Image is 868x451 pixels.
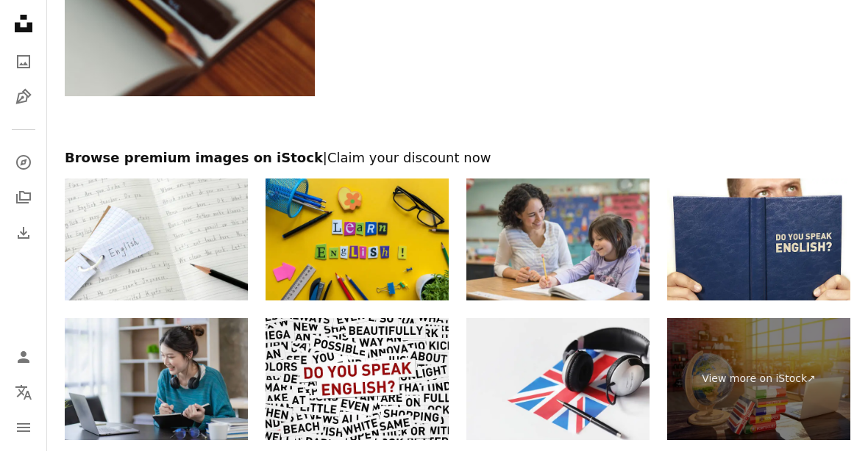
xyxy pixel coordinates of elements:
a: Collections [9,183,38,212]
a: Illustrations [9,82,38,112]
button: Menu [9,413,38,442]
a: Download History [9,218,38,248]
img: Learning foreign languages. Notepad for entries and a flag. Lang [466,318,650,440]
h2: Browse premium images on iStock [65,149,850,167]
a: Home — Unsplash [9,9,38,41]
img: English education concepts [65,178,248,300]
button: Language [9,378,38,407]
a: View more on iStock↗ [667,318,850,440]
img: Beautiful Asian student studying online Zoom online video call class with happy female teachers L... [65,318,248,440]
a: Photos [9,47,38,76]
a: Log in / Sign up [9,342,38,372]
img: Word LEARN ENGLISH made with carved letters onyellow desk with office or school supplies, station... [266,178,449,300]
img: Elementary school classroom [466,178,650,300]
span: | Claim your discount now [323,150,491,165]
img: Do You Speak English? [266,318,449,440]
a: Explore [9,148,38,177]
img: Do you speak english [667,178,850,300]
